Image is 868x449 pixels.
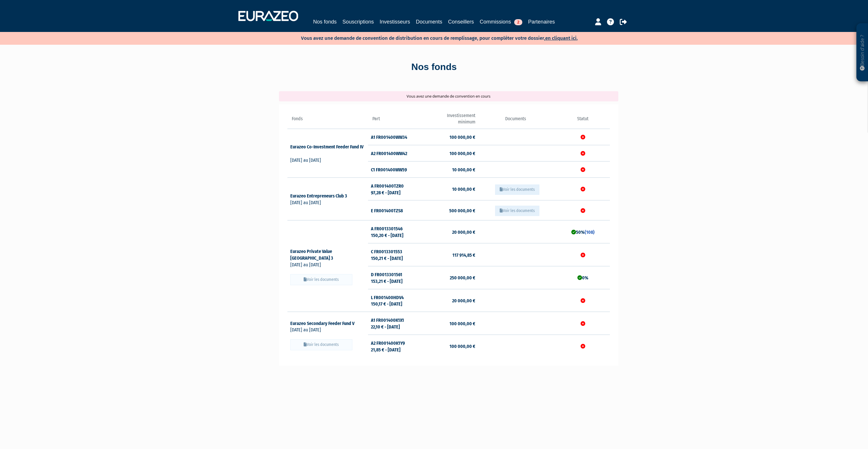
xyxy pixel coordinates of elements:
[290,274,352,285] button: Voir les documents
[422,177,475,200] td: 10 000,00 €
[279,91,618,101] div: Vous avez une demande de convention en cours
[514,19,522,25] span: 2
[313,18,337,26] a: Nos fonds
[495,206,539,216] button: Voir les documents
[368,289,422,312] td: L FR001400HDV4 150,17 € - [DATE]
[422,112,475,129] th: Investissement minimum
[368,112,422,129] th: Part
[422,220,475,243] td: 20 000,00 €
[422,312,475,335] td: 100 000,00 €
[290,157,321,163] span: [DATE] au [DATE]
[368,312,422,335] td: A1 FR001400K1X1 22,10 € - [DATE]
[422,335,475,357] td: 100 000,00 €
[238,11,298,21] img: 1732889491-logotype_eurazeo_blanc_rvb.png
[422,129,475,145] td: 100 000,00 €
[556,266,610,289] td: 0%
[368,129,422,145] td: A1 FR001400WW34
[585,229,595,235] a: (108)
[528,18,555,26] a: Partenaires
[269,60,599,74] div: Nos fonds
[448,18,474,26] a: Conseillers
[422,161,475,177] td: 10 000,00 €
[475,112,556,129] th: Documents
[380,18,410,26] a: Investisseurs
[368,243,422,266] td: C FR0013301553 150,21 € - [DATE]
[368,177,422,200] td: A FR001400TZR0 97,28 € - [DATE]
[495,184,539,195] button: Voir les documents
[287,112,368,129] th: Fonds
[284,33,578,42] p: Vous avez une demande de convention de distribution en cours de remplissage, pour compléter votre...
[343,18,374,26] a: Souscriptions
[290,193,352,199] a: Eurazeo Entrepreneurs Club 3
[556,220,610,243] td: 50%
[556,112,610,129] th: Statut
[422,145,475,161] td: 100 000,00 €
[368,161,422,177] td: C1 FR001400WW59
[416,18,442,26] a: Documents
[545,35,578,41] a: en cliquant ici.
[480,18,522,26] a: Commissions2
[422,289,475,312] td: 20 000,00 €
[290,339,352,350] button: Voir les documents
[290,200,321,205] span: [DATE] au [DATE]
[422,200,475,220] td: 500 000,00 €
[290,321,360,326] a: Eurazeo Secondary Feeder Fund V
[290,144,363,156] a: Eurazeo Co-Investment Feeder Fund IV
[290,249,338,261] a: Eurazeo Private Value [GEOGRAPHIC_DATA] 3
[422,266,475,289] td: 250 000,00 €
[290,262,321,267] span: [DATE] au [DATE]
[368,145,422,161] td: A2 FR001400WW42
[368,266,422,289] td: D FR0013301561 153,21 € - [DATE]
[422,243,475,266] td: 117 914,85 €
[368,220,422,243] td: A FR0013301546 150,20 € - [DATE]
[859,26,866,79] p: Besoin d'aide ?
[368,335,422,357] td: A2 FR001400K1Y9 21,85 € - [DATE]
[290,327,321,333] span: [DATE] au [DATE]
[368,200,422,220] td: E FR001400TZS8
